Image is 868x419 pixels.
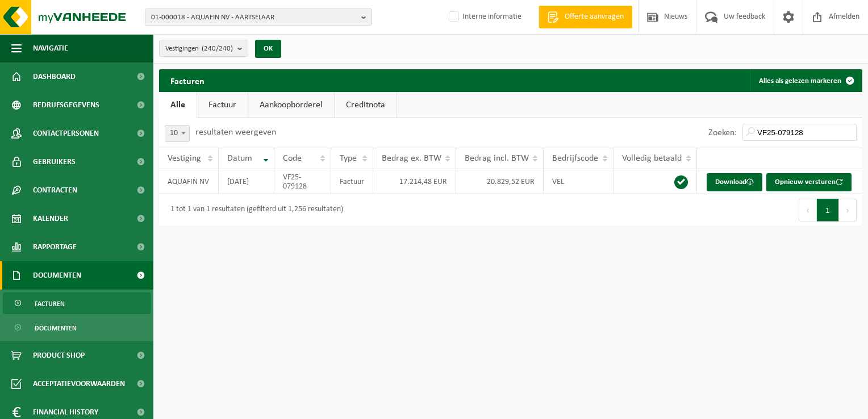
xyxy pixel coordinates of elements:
span: Rapportage [33,233,77,261]
label: Interne informatie [446,9,521,26]
span: 10 [165,125,189,141]
td: AQUAFIN NV [159,169,219,194]
a: Facturen [3,292,151,314]
button: 1 [817,199,839,221]
span: Acceptatievoorwaarden [33,370,125,398]
span: Code [283,154,302,163]
span: Vestigingen [165,40,233,57]
span: Bedrijfsgegevens [33,91,99,119]
td: 17.214,48 EUR [373,169,456,194]
span: Bedrag incl. BTW [465,154,529,163]
button: Next [839,199,857,221]
button: Previous [799,199,817,221]
span: 10 [165,125,190,142]
span: Documenten [33,261,81,290]
h2: Facturen [159,69,216,91]
a: Aankoopborderel [248,92,334,118]
a: Factuur [197,92,248,118]
count: (240/240) [202,45,233,52]
span: Bedrijfscode [552,154,598,163]
td: [DATE] [219,169,274,194]
a: Creditnota [335,92,397,118]
span: Contactpersonen [33,119,99,148]
td: 20.829,52 EUR [456,169,544,194]
span: Bedrag ex. BTW [382,154,441,163]
a: Alle [159,92,197,118]
label: resultaten weergeven [195,128,276,137]
a: Offerte aanvragen [539,6,632,28]
span: Dashboard [33,62,76,91]
td: VEL [544,169,614,194]
button: Alles als gelezen markeren [750,69,861,92]
a: Download [707,173,762,191]
span: Offerte aanvragen [562,11,627,23]
td: VF25-079128 [274,169,331,194]
a: Documenten [3,317,151,338]
td: Factuur [331,169,374,194]
span: Kalender [33,204,68,233]
div: 1 tot 1 van 1 resultaten (gefilterd uit 1,256 resultaten) [165,200,343,220]
span: Documenten [35,317,77,339]
span: Volledig betaald [622,154,682,163]
span: Product Shop [33,341,85,370]
span: Vestiging [168,154,201,163]
span: Contracten [33,176,77,204]
span: Facturen [35,293,65,315]
label: Zoeken: [708,128,737,137]
button: Opnieuw versturen [766,173,852,191]
span: Navigatie [33,34,68,62]
button: 01-000018 - AQUAFIN NV - AARTSELAAR [145,9,372,26]
span: 01-000018 - AQUAFIN NV - AARTSELAAR [151,9,357,26]
span: Gebruikers [33,148,76,176]
button: OK [255,40,281,58]
span: Type [340,154,357,163]
span: Datum [227,154,252,163]
button: Vestigingen(240/240) [159,40,248,57]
